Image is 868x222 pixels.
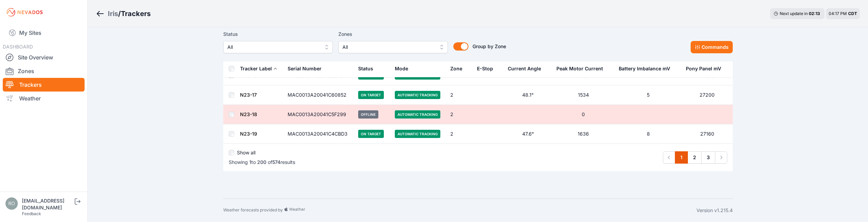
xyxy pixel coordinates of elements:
[358,110,378,119] span: Offline
[358,130,384,138] span: On Target
[3,92,85,105] a: Weather
[450,65,462,72] div: Zone
[240,60,277,77] button: Tracker Label
[675,151,688,164] a: 1
[615,124,682,144] td: 8
[619,60,676,77] button: Battery Imbalance mV
[3,64,85,78] a: Zones
[446,105,473,124] td: 2
[691,41,733,53] button: Commands
[96,5,151,23] nav: Breadcrumb
[477,60,499,77] button: E-Stop
[358,91,384,99] span: On Target
[552,124,615,144] td: 1636
[556,60,608,77] button: Peak Motor Current
[848,11,857,16] span: CDT
[3,44,33,50] span: DASHBOARD
[780,11,808,16] span: Next update in
[223,30,333,38] label: Status
[686,60,727,77] button: Pony Panel mV
[508,65,541,72] div: Current Angle
[284,85,354,105] td: MAC0013A20041C60852
[395,60,414,77] button: Mode
[358,65,373,72] div: Status
[288,60,327,77] button: Serial Number
[237,149,255,156] label: Show all
[257,159,266,165] span: 200
[358,60,379,77] button: Status
[338,41,448,53] button: All
[240,65,272,72] div: Tracker Label
[686,65,721,72] div: Pony Panel mV
[5,197,18,210] img: rono@prim.com
[338,30,448,38] label: Zones
[240,111,257,117] a: N23-18
[22,211,41,216] a: Feedback
[504,124,552,144] td: 47.6°
[3,51,85,64] a: Site Overview
[3,78,85,92] a: Trackers
[663,151,727,164] nav: Pagination
[446,85,473,105] td: 2
[477,65,493,72] div: E-Stop
[473,43,506,49] span: Group by Zone
[395,110,440,119] span: Automatic Tracking
[682,85,732,105] td: 27200
[552,85,615,105] td: 1534
[809,11,821,16] div: 02 : 13
[284,124,354,144] td: MAC0013A20041C4CBD3
[696,207,733,214] div: Version v1.215.4
[615,85,682,105] td: 5
[272,159,280,165] span: 574
[395,130,440,138] span: Automatic Tracking
[508,60,546,77] button: Current Angle
[342,43,434,51] span: All
[223,207,696,214] div: Weather forecasts provided by
[5,7,44,18] img: Nevados
[240,131,257,137] a: N23-19
[240,92,257,98] a: N23-17
[249,159,251,165] span: 1
[227,43,319,51] span: All
[556,65,603,72] div: Peak Motor Current
[395,65,408,72] div: Mode
[108,9,118,18] a: Iris
[229,159,295,166] p: Showing to of results
[619,65,670,72] div: Battery Imbalance mV
[121,9,151,18] h3: Trackers
[450,60,468,77] button: Zone
[395,91,440,99] span: Automatic Tracking
[552,105,615,124] td: 0
[701,151,715,164] a: 3
[688,151,702,164] a: 2
[446,124,473,144] td: 2
[118,9,121,18] span: /
[3,25,85,41] a: My Sites
[682,124,732,144] td: 27160
[22,197,73,211] div: [EMAIL_ADDRESS][DOMAIN_NAME]
[284,105,354,124] td: MAC0013A20041C5F299
[223,41,333,53] button: All
[288,65,322,72] div: Serial Number
[829,11,847,16] span: 04:17 PM
[504,85,552,105] td: 48.1°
